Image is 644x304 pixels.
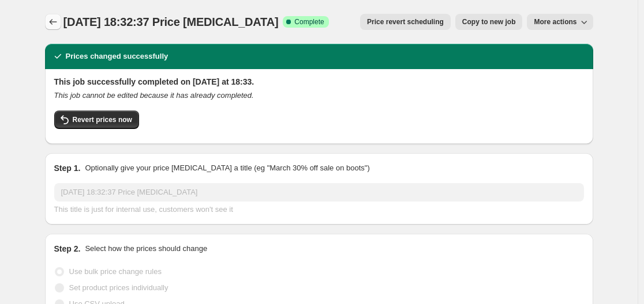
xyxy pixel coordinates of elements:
input: 30% off holiday sale [54,183,584,202]
span: [DATE] 18:32:37 Price [MEDICAL_DATA] [63,16,279,28]
h2: Step 1. [54,162,81,174]
span: More actions [534,17,576,26]
button: More actions [527,14,593,30]
span: Complete [294,17,324,26]
button: Price change jobs [45,14,61,30]
h2: Step 2. [54,243,81,254]
button: Revert prices now [54,111,139,129]
h2: Prices changed successfully [66,51,169,62]
span: Set product prices individually [69,283,169,292]
span: This title is just for internal use, customers won't see it [54,205,233,214]
p: Select how the prices should change [85,243,207,254]
span: Price revert scheduling [367,17,444,26]
span: Use bulk price change rules [69,267,162,276]
button: Copy to new job [455,14,523,30]
p: Optionally give your price [MEDICAL_DATA] a title (eg "March 30% off sale on boots") [85,162,369,174]
button: Price revert scheduling [360,14,451,30]
span: Revert prices now [73,115,132,124]
h2: This job successfully completed on [DATE] at 18:33. [54,76,584,88]
span: Copy to new job [462,17,516,26]
i: This job cannot be edited because it has already completed. [54,91,254,100]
